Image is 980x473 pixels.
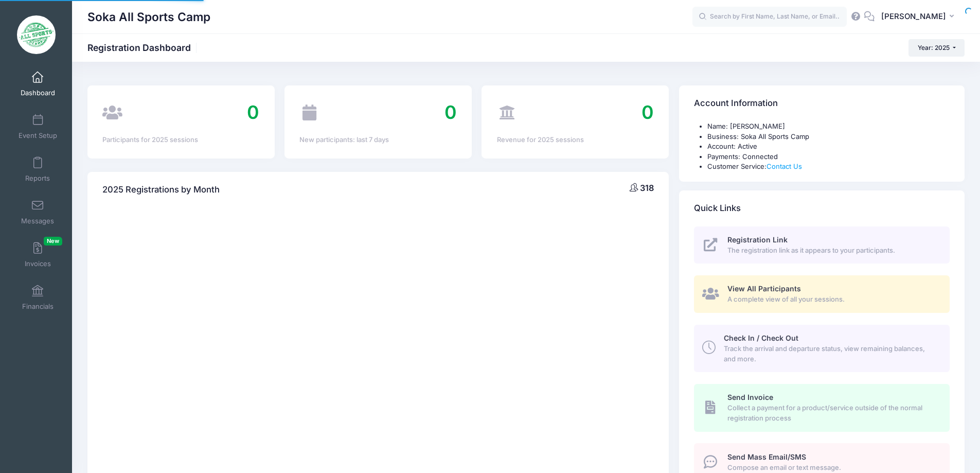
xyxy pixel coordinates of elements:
[44,237,62,246] span: New
[707,121,950,132] li: Name: [PERSON_NAME]
[694,89,778,118] h4: Account Information
[13,279,62,316] a: Financials
[727,452,806,461] span: Send Mass Email/SMS
[87,5,210,29] h1: Soka All Sports Camp
[727,284,801,293] span: View All Participants
[299,135,456,145] div: New participants: last 7 days
[908,39,965,57] button: Year: 2025
[640,183,654,193] span: 318
[918,44,950,51] span: Year: 2025
[692,7,847,27] input: Search by First Name, Last Name, or Email...
[25,259,51,268] span: Invoices
[87,42,200,53] h1: Registration Dashboard
[707,152,950,162] li: Payments: Connected
[727,235,788,244] span: Registration Link
[727,393,773,401] span: Send Invoice
[25,174,50,183] span: Reports
[707,162,950,172] li: Customer Service:
[727,403,938,423] span: Collect a payment for a product/service outside of the normal registration process
[707,142,950,152] li: Account: Active
[694,194,741,223] h4: Quick Links
[444,101,457,124] span: 0
[13,66,62,102] a: Dashboard
[13,109,62,145] a: Event Setup
[21,217,54,225] span: Messages
[694,226,950,264] a: Registration Link The registration link as it appears to your participants.
[724,344,938,364] span: Track the arrival and departure status, view remaining balances, and more.
[694,275,950,313] a: View All Participants A complete view of all your sessions.
[13,194,62,230] a: Messages
[22,302,54,311] span: Financials
[642,101,654,124] span: 0
[21,89,55,97] span: Dashboard
[875,5,965,29] button: [PERSON_NAME]
[727,246,938,256] span: The registration link as it appears to your participants.
[881,11,946,22] span: [PERSON_NAME]
[497,135,654,145] div: Revenue for 2025 sessions
[767,162,802,170] a: Contact Us
[13,237,62,273] a: InvoicesNew
[724,334,798,342] span: Check In / Check Out
[247,101,259,124] span: 0
[694,325,950,372] a: Check In / Check Out Track the arrival and departure status, view remaining balances, and more.
[13,151,62,187] a: Reports
[17,15,56,54] img: Soka All Sports Camp
[102,175,220,204] h4: 2025 Registrations by Month
[727,463,938,473] span: Compose an email or text message.
[102,135,259,145] div: Participants for 2025 sessions
[19,131,57,140] span: Event Setup
[694,384,950,431] a: Send Invoice Collect a payment for a product/service outside of the normal registration process
[727,294,938,305] span: A complete view of all your sessions.
[707,132,950,142] li: Business: Soka All Sports Camp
